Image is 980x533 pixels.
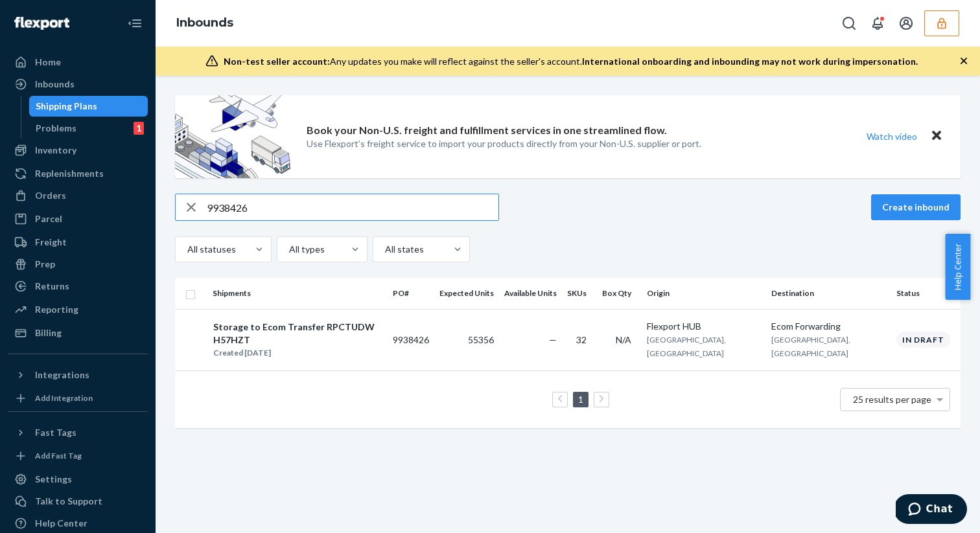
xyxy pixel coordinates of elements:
div: Talk to Support [35,495,102,508]
span: 32 [576,334,587,345]
div: Created [DATE] [213,346,382,359]
th: Expected Units [434,278,499,309]
div: In draft [896,332,950,348]
input: All states [384,243,385,256]
th: Status [891,278,961,309]
div: Orders [35,189,66,202]
input: Search inbounds by name, destination, msku... [207,194,498,220]
div: 1 [134,122,144,135]
input: All types [288,243,289,256]
div: Freight [35,236,67,249]
a: Freight [8,232,148,253]
button: Open notifications [865,10,891,36]
div: Home [35,56,61,69]
div: Fast Tags [35,426,76,439]
div: Storage to Ecom Transfer RPCTUDWH57HZT [213,321,382,346]
span: 55356 [468,334,494,345]
button: Close [928,127,945,146]
div: Inventory [35,144,76,157]
button: Open account menu [893,10,919,36]
div: Add Fast Tag [35,450,82,461]
a: Add Fast Tag [8,448,148,464]
th: Origin [642,278,767,309]
a: Prep [8,254,148,275]
div: Parcel [35,212,62,225]
div: Integrations [35,369,89,381]
a: Settings [8,469,148,490]
a: Inventory [8,140,148,161]
div: Replenishments [35,167,104,180]
a: Home [8,52,148,73]
span: — [549,334,557,345]
a: Inbounds [176,16,233,30]
a: Replenishments [8,163,148,184]
th: Destination [766,278,891,309]
th: SKUs [562,278,597,309]
button: Talk to Support [8,491,148,512]
div: Shipping Plans [36,100,97,113]
a: Problems1 [29,118,148,139]
div: Flexport HUB [647,320,762,333]
div: Settings [35,473,72,486]
a: Page 1 is your current page [576,394,586,405]
div: Problems [36,122,76,135]
th: PO# [388,278,434,309]
span: [GEOGRAPHIC_DATA], [GEOGRAPHIC_DATA] [647,335,726,358]
a: Returns [8,276,148,297]
input: All statuses [186,243,187,256]
th: Box Qty [597,278,642,309]
span: International onboarding and inbounding may not work during impersonation. [582,56,918,67]
th: Shipments [207,278,388,309]
div: Returns [35,280,69,293]
button: Create inbound [871,194,961,220]
div: Any updates you make will reflect against the seller's account. [224,55,918,68]
span: Non-test seller account: [224,56,330,67]
button: Watch video [858,127,926,146]
a: Inbounds [8,74,148,95]
a: Orders [8,185,148,206]
button: Close Navigation [122,10,148,36]
div: Reporting [35,303,78,316]
div: Inbounds [35,78,75,91]
div: Billing [35,326,62,339]
button: Integrations [8,365,148,385]
div: Prep [35,258,55,271]
p: Book your Non-U.S. freight and fulfillment services in one streamlined flow. [307,123,667,138]
p: Use Flexport’s freight service to import your products directly from your Non-U.S. supplier or port. [307,137,701,150]
span: 25 results per page [853,394,931,405]
button: Fast Tags [8,422,148,443]
span: N/A [616,334,631,345]
ol: breadcrumbs [166,5,244,42]
button: Open Search Box [836,10,862,36]
span: [GEOGRAPHIC_DATA], [GEOGRAPHIC_DATA] [771,335,850,358]
div: Ecom Forwarding [771,320,886,333]
button: Help Center [945,234,970,300]
div: Help Center [35,517,87,530]
img: Flexport logo [14,17,69,30]
div: Add Integration [35,392,93,403]
th: Available Units [499,278,562,309]
a: Add Integration [8,391,148,406]
td: 9938426 [388,309,434,370]
a: Billing [8,323,148,343]
iframe: Opens a widget where you can chat to one of our agents [896,494,967,527]
a: Reporting [8,299,148,320]
a: Shipping Plans [29,96,148,117]
a: Parcel [8,209,148,229]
